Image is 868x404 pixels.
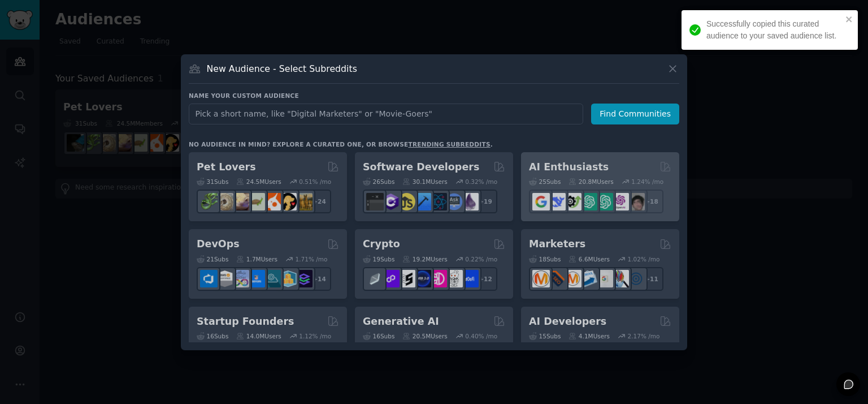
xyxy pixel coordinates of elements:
[189,92,679,100] h3: Name your custom audience
[207,63,357,75] h3: New Audience - Select Subreddits
[189,140,493,148] div: No audience in mind? Explore a curated one, or browse .
[591,104,679,124] button: Find Communities
[706,18,842,42] div: Successfully copied this curated audience to your saved audience list.
[408,141,490,148] a: trending subreddits
[189,104,583,124] input: Pick a short name, like "Digital Marketers" or "Movie-Goers"
[845,15,853,24] button: close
